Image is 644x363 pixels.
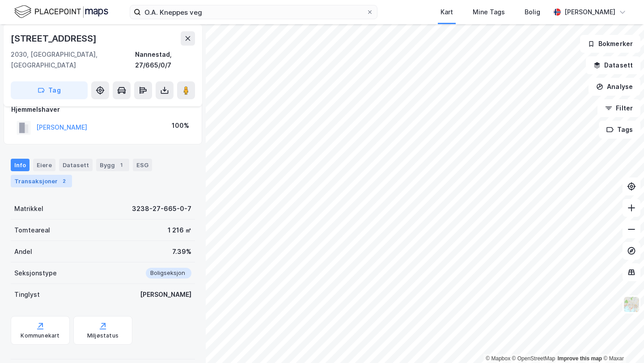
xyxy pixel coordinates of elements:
input: Søk på adresse, matrikkel, gårdeiere, leietakere eller personer [141,5,366,19]
div: Matrikkel [14,203,43,214]
div: [PERSON_NAME] [140,289,191,300]
div: Seksjonstype [14,268,57,279]
div: 2030, [GEOGRAPHIC_DATA], [GEOGRAPHIC_DATA] [11,49,135,71]
div: [STREET_ADDRESS] [11,31,98,46]
div: Hjemmelshaver [11,104,195,115]
div: Kart [441,7,453,17]
div: Transaksjoner [11,175,72,187]
div: Kontrollprogram for chat [599,320,644,363]
div: Andel [14,246,32,257]
div: [PERSON_NAME] [564,7,615,17]
a: OpenStreetMap [512,355,555,362]
div: Eiere [33,159,55,171]
div: 100% [172,120,189,131]
button: Analyse [589,78,640,96]
a: Mapbox [486,355,510,362]
div: Mine Tags [473,7,505,17]
a: Improve this map [558,355,602,362]
button: Tag [11,81,88,99]
div: Nannestad, 27/665/0/7 [135,49,195,71]
div: Tinglyst [14,289,40,300]
iframe: Chat Widget [599,320,644,363]
button: Tags [599,121,640,139]
div: Tomteareal [14,225,50,236]
button: Filter [597,99,640,117]
div: Info [11,159,30,171]
div: Bygg [96,159,129,171]
div: Bolig [525,7,540,17]
div: 3238-27-665-0-7 [132,203,191,214]
button: Bokmerker [580,35,640,53]
img: logo.f888ab2527a4732fd821a326f86c7f29.svg [14,4,108,20]
button: Datasett [586,56,640,74]
div: 1 [117,160,126,169]
div: Kommunekart [21,332,59,339]
div: ESG [133,159,152,171]
div: 2 [59,177,68,186]
img: Z [623,296,640,313]
div: 7.39% [172,246,191,257]
div: Miljøstatus [87,332,119,339]
div: Datasett [59,159,93,171]
div: 1 216 ㎡ [168,225,191,236]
